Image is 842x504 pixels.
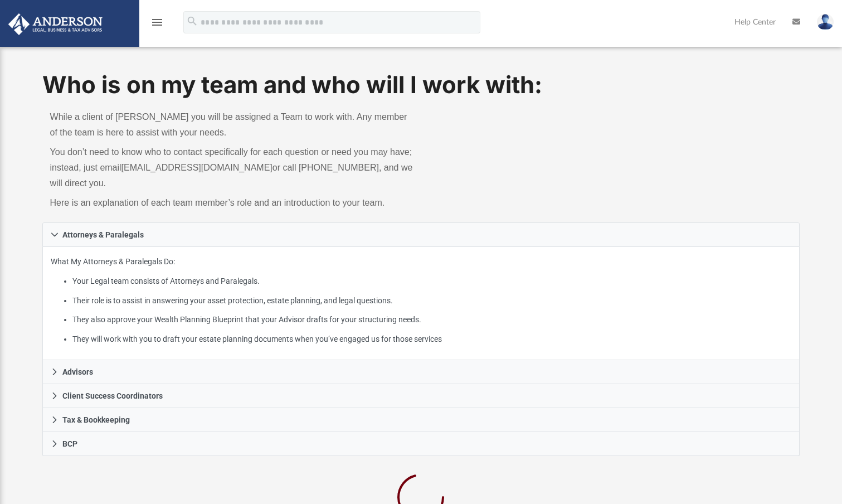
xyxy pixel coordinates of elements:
[42,360,800,384] a: Advisors
[72,294,792,308] li: Their role is to assist in answering your asset protection, estate planning, and legal questions.
[62,231,144,239] span: Attorneys & Paralegals
[72,332,792,346] li: They will work with you to draft your estate planning documents when you’ve engaged us for those ...
[62,440,77,448] span: BCP
[51,255,792,346] p: What My Attorneys & Paralegals Do:
[5,13,106,35] img: Anderson Advisors Platinum Portal
[50,144,413,191] p: You don’t need to know who to contact specifically for each question or need you may have; instea...
[42,247,800,360] div: Attorneys & Paralegals
[150,21,164,29] a: menu
[62,392,163,400] span: Client Success Coordinators
[72,274,792,288] li: Your Legal team consists of Attorneys and Paralegals.
[150,16,164,29] i: menu
[42,222,800,247] a: Attorneys & Paralegals
[72,313,792,327] li: They also approve your Wealth Planning Blueprint that your Advisor drafts for your structuring ne...
[62,416,130,424] span: Tax & Bookkeeping
[42,408,800,432] a: Tax & Bookkeeping
[50,195,413,211] p: Here is an explanation of each team member’s role and an introduction to your team.
[42,384,800,408] a: Client Success Coordinators
[42,69,800,101] h1: Who is on my team and who will I work with:
[186,15,198,27] i: search
[121,163,272,172] a: [EMAIL_ADDRESS][DOMAIN_NAME]
[817,14,834,30] img: User Pic
[62,368,93,376] span: Advisors
[42,432,800,456] a: BCP
[50,109,413,140] p: While a client of [PERSON_NAME] you will be assigned a Team to work with. Any member of the team ...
